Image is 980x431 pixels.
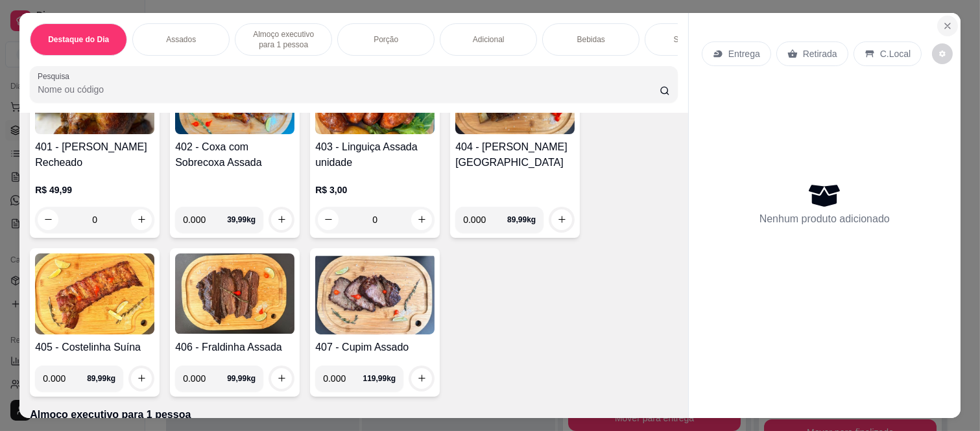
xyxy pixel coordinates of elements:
[803,47,837,60] p: Retirada
[166,34,196,45] p: Assados
[175,253,294,334] img: product-image
[880,47,911,60] p: C.Local
[315,139,435,170] h4: 403 - Linguiça Assada unidade
[411,368,432,389] button: increase-product-quantity
[932,43,953,64] button: decrease-product-quantity
[674,34,713,45] p: Sobremesa
[937,16,958,36] button: Close
[38,71,74,82] label: Pesquisa
[35,253,154,334] img: product-image
[315,183,435,196] p: R$ 3,00
[38,83,660,96] input: Pesquisa
[175,139,294,170] h4: 402 - Coxa com Sobrecoxa Assada
[473,34,505,45] p: Adicional
[759,211,890,227] p: Nenhum produto adicionado
[183,207,227,233] input: 0.00
[271,368,292,389] button: increase-product-quantity
[463,207,507,233] input: 0.00
[131,368,152,389] button: increase-product-quantity
[374,34,398,45] p: Porção
[175,340,294,355] h4: 406 - Fraldinha Assada
[315,253,435,334] img: product-image
[48,34,109,45] p: Destaque do Dia
[577,34,605,45] p: Bebidas
[323,366,363,391] input: 0.00
[43,366,87,391] input: 0.00
[183,366,227,391] input: 0.00
[455,139,575,170] h4: 404 - [PERSON_NAME][GEOGRAPHIC_DATA]
[30,407,678,423] p: Almoço executivo para 1 pessoa
[246,29,321,50] p: Almoço executivo para 1 pessoa
[728,47,760,60] p: Entrega
[35,139,154,170] h4: 401 - [PERSON_NAME] Recheado
[35,340,154,355] h4: 405 - Costelinha Suína
[315,340,435,355] h4: 407 - Cupim Assado
[271,209,292,230] button: increase-product-quantity
[551,209,572,230] button: increase-product-quantity
[35,183,154,196] p: R$ 49,99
